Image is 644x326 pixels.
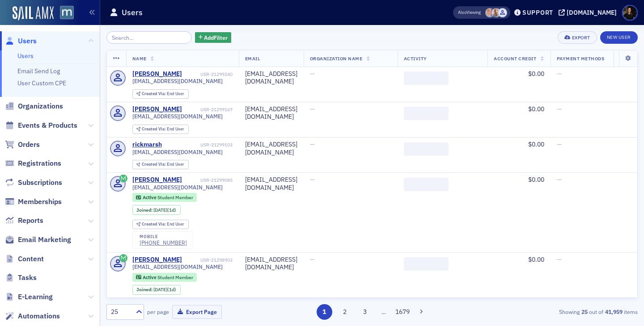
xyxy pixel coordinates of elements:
[528,105,544,113] span: $0.00
[357,304,373,320] button: 3
[142,126,167,132] span: Created Via :
[136,207,153,213] span: Joined :
[5,197,62,207] a: Memberships
[18,140,40,150] span: Orders
[18,273,37,283] span: Tasks
[5,121,77,130] a: Events & Products
[245,256,297,272] div: [EMAIL_ADDRESS][DOMAIN_NAME]
[18,197,62,207] span: Memberships
[310,176,315,184] span: —
[132,263,223,270] span: [EMAIL_ADDRESS][DOMAIN_NAME]
[310,55,363,62] span: Organization Name
[245,176,297,192] div: [EMAIL_ADDRESS][DOMAIN_NAME]
[18,216,43,226] span: Reports
[17,79,66,87] a: User Custom CPE
[18,121,77,130] span: Events & Products
[5,36,37,46] a: Users
[404,55,427,62] span: Activity
[142,91,167,96] span: Created Via :
[18,159,61,168] span: Registrations
[5,273,37,283] a: Tasks
[528,140,544,148] span: $0.00
[142,221,167,227] span: Created Via :
[310,140,315,148] span: —
[557,55,605,62] span: Payment Methods
[485,8,495,17] span: Dee Sullivan
[557,255,562,263] span: —
[153,286,167,293] span: [DATE]
[5,292,53,302] a: E-Learning
[153,207,167,213] span: [DATE]
[245,105,297,121] div: [EMAIL_ADDRESS][DOMAIN_NAME]
[18,101,63,111] span: Organizations
[195,32,232,43] button: AddFilter
[204,33,228,42] span: Add Filter
[567,8,617,17] div: [DOMAIN_NAME]
[310,70,315,78] span: —
[245,141,297,156] div: [EMAIL_ADDRESS][DOMAIN_NAME]
[404,107,449,120] span: ‌
[132,273,197,282] div: Active: Active: Student Member
[18,292,53,302] span: E-Learning
[132,141,162,149] a: rickmarsh
[528,176,544,184] span: $0.00
[157,274,193,280] span: Student Member
[5,178,62,188] a: Subscriptions
[106,31,192,44] input: Search…
[132,285,181,295] div: Joined: 2025-09-07 00:00:00
[122,7,143,18] h1: Users
[458,9,481,16] span: Viewing
[142,222,184,227] div: End User
[528,70,544,78] span: $0.00
[132,113,223,120] span: [EMAIL_ADDRESS][DOMAIN_NAME]
[317,304,332,320] button: 1
[5,101,63,111] a: Organizations
[132,125,189,134] div: Created Via: End User
[18,311,60,321] span: Automations
[60,6,74,20] img: SailAMX
[111,307,131,317] div: 25
[17,52,34,60] a: Users
[245,70,297,86] div: [EMAIL_ADDRESS][DOMAIN_NAME]
[157,194,193,201] span: Student Member
[132,256,182,264] div: [PERSON_NAME]
[140,239,187,246] a: [PHONE_NUMBER]
[132,220,189,229] div: Created Via: End User
[559,9,620,16] button: [DOMAIN_NAME]
[163,142,233,148] div: USR-21299103
[13,6,54,21] img: SailAMX
[395,304,411,320] button: 1679
[142,127,184,132] div: End User
[18,235,71,245] span: Email Marketing
[310,255,315,263] span: —
[142,161,167,167] span: Created Via :
[404,142,449,156] span: ‌
[458,9,466,15] div: Also
[557,140,562,148] span: —
[132,193,197,202] div: Active: Active: Student Member
[5,159,61,168] a: Registrations
[558,31,597,44] button: Export
[142,162,184,167] div: End User
[132,205,181,215] div: Joined: 2025-09-07 00:00:00
[147,308,169,316] label: per page
[132,160,189,169] div: Created Via: End User
[557,70,562,78] span: —
[310,105,315,113] span: —
[132,105,182,113] a: [PERSON_NAME]
[467,308,638,316] div: Showing out of items
[136,195,193,201] a: Active Student Member
[143,194,157,201] span: Active
[622,5,638,21] span: Profile
[5,311,60,321] a: Automations
[18,36,37,46] span: Users
[603,308,624,316] strong: 41,959
[522,8,553,17] div: Support
[18,178,62,188] span: Subscriptions
[183,177,233,183] div: USR-21299085
[377,308,390,316] span: …
[557,105,562,113] span: —
[153,207,176,213] div: (1d)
